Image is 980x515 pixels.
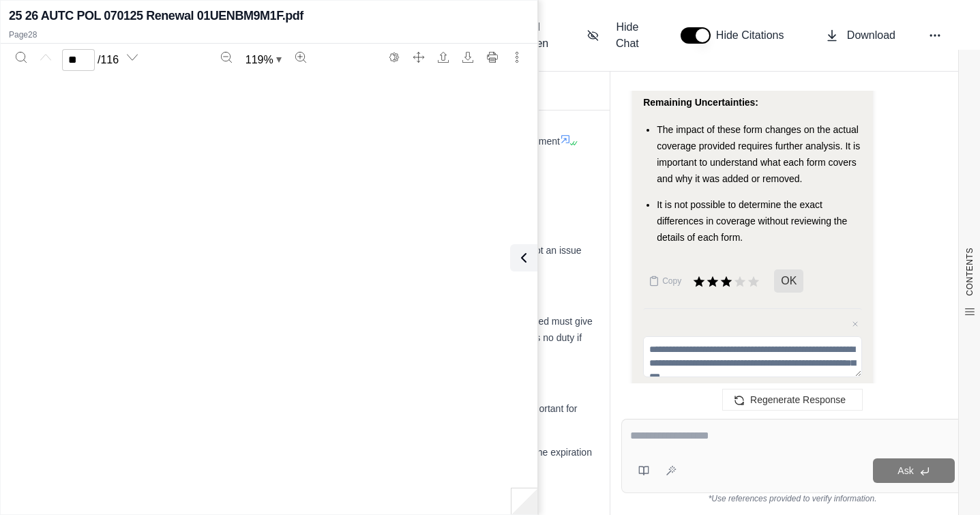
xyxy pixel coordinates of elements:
input: Enter a page number [62,49,95,71]
strong: Remaining Uncertainties: [643,97,758,108]
button: Print [481,46,503,68]
span: : The insured must give prompt notice of an accident, claim, suit, or loss [85,316,593,343]
span: . This is important for accurately reflecting the business's risk profile and ensuring correct pr... [71,403,578,430]
button: Previous page [35,46,57,68]
span: Download [847,27,895,44]
span: Ask [897,465,913,476]
button: More actions [506,46,528,68]
button: Hide Chat [582,14,653,57]
span: 119 % [246,52,273,68]
div: *Use references provided to verify information. [621,493,964,504]
span: : Operations Exclusion does not apply in [US_STATE] Commercial Auto Policy with the endorsement [136,136,560,147]
button: Zoom out [216,46,237,68]
p: Page 28 [9,29,529,40]
span: OK [774,269,803,293]
span: It is not possible to determine the exact differences in coverage without reviewing the details o... [657,199,847,243]
button: Zoom document [240,49,287,71]
button: Download [457,46,479,68]
button: Search [10,46,32,68]
span: Hide Chat [607,19,648,52]
span: The impact of these form changes on the actual coverage provided requires further analysis. It is... [657,124,860,184]
span: This exclusion excludes coverage if the vehicle is used for ride-sharing services which is genera... [71,245,582,272]
button: Open file [432,46,454,68]
span: Hide Citations [716,27,792,44]
button: Ask [873,458,955,483]
button: Copy [643,267,687,295]
span: / 116 [98,52,119,68]
span: Regenerate Response [750,394,846,405]
h2: 25 26 AUTC POL 070125 Renewal 01UENBM9M1F.pdf [9,6,303,25]
button: Regenerate Response [722,389,863,411]
button: Full screen [408,46,430,68]
button: Download [820,22,901,49]
span: CONTENTS [964,248,975,296]
span: Copy [662,276,681,286]
button: Switch to the dark theme [383,46,405,68]
button: Zoom in [290,46,312,68]
button: Next page [121,46,143,68]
